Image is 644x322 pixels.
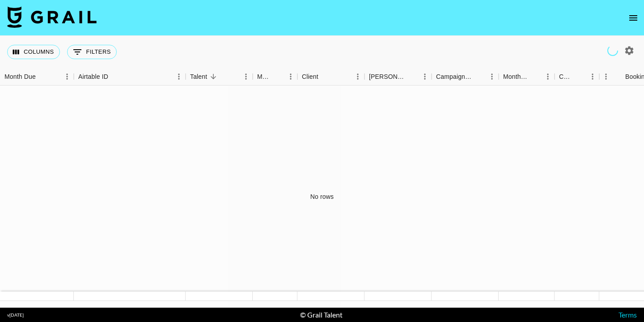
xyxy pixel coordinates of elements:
button: Show filters [67,45,117,59]
button: Menu [60,70,74,83]
div: Airtable ID [78,68,108,86]
div: Airtable ID [74,68,186,86]
div: Booker [364,68,432,86]
div: [PERSON_NAME] [369,68,406,86]
button: open drawer [624,9,642,27]
a: Terms [619,310,637,319]
button: Menu [541,70,555,83]
img: Grail Talent [7,6,97,28]
div: Currency [555,68,599,86]
div: Talent [186,68,253,86]
span: Refreshing users, talent, clients, campaigns, managers... [606,44,619,56]
div: Client [297,68,364,86]
button: Menu [284,70,297,83]
button: Menu [485,70,499,83]
div: v [DATE] [7,312,24,318]
div: Month Due [499,68,555,86]
div: Campaign (Type) [432,68,499,86]
button: Menu [239,70,253,83]
div: © Grail Talent [300,310,343,319]
div: Currency [559,68,573,86]
div: Campaign (Type) [436,68,473,86]
button: Sort [406,70,418,83]
button: Sort [271,70,284,83]
div: Manager [253,68,297,86]
button: Menu [418,70,432,83]
button: Menu [172,70,186,83]
button: Menu [586,70,599,83]
button: Menu [351,70,364,83]
button: Sort [573,70,586,83]
button: Sort [613,70,625,83]
button: Select columns [7,45,60,59]
button: Sort [108,70,121,83]
button: Sort [473,70,485,83]
div: Month Due [503,68,529,86]
div: Manager [257,68,271,86]
div: Client [302,68,318,86]
div: Month Due [4,68,36,86]
button: Sort [36,70,48,83]
button: Sort [318,70,331,83]
div: Talent [190,68,207,86]
button: Sort [529,70,541,83]
button: Menu [599,70,613,83]
button: Sort [207,70,220,83]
